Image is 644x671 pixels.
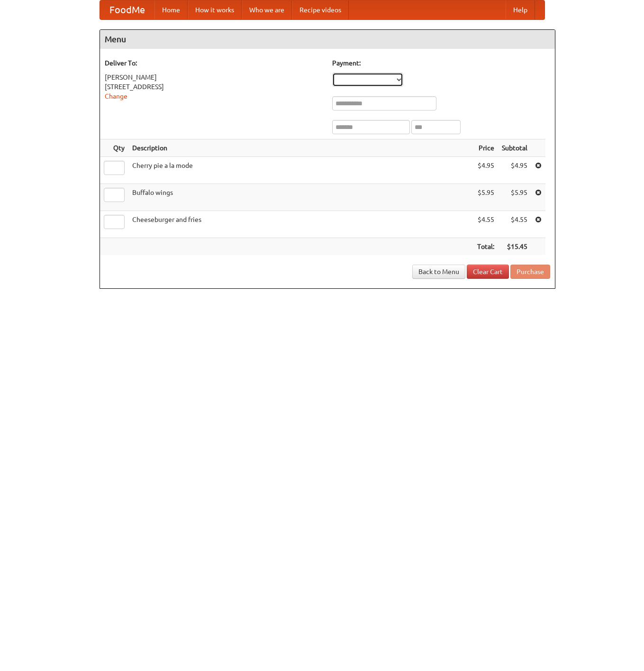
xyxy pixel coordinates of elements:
[473,139,498,157] th: Price
[242,0,292,19] a: Who we are
[412,265,465,279] a: Back to Menu
[473,184,498,211] td: $5.95
[188,0,242,19] a: How it works
[105,73,323,82] div: [PERSON_NAME]
[105,92,127,100] a: Change
[510,265,550,279] button: Purchase
[467,265,509,279] a: Clear Cart
[128,211,473,238] td: Cheeseburger and fries
[128,157,473,184] td: Cherry pie a la mode
[498,157,531,184] td: $4.95
[506,0,535,19] a: Help
[498,238,531,256] th: $15.45
[473,157,498,184] td: $4.95
[154,0,188,19] a: Home
[498,184,531,211] td: $5.95
[498,139,531,157] th: Subtotal
[498,211,531,238] td: $4.55
[128,139,473,157] th: Description
[332,58,550,68] h5: Payment:
[292,0,349,19] a: Recipe videos
[100,30,555,49] h4: Menu
[473,238,498,256] th: Total:
[105,58,323,68] h5: Deliver To:
[100,0,154,19] a: FoodMe
[473,211,498,238] td: $4.55
[100,139,128,157] th: Qty
[128,184,473,211] td: Buffalo wings
[105,82,323,92] div: [STREET_ADDRESS]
